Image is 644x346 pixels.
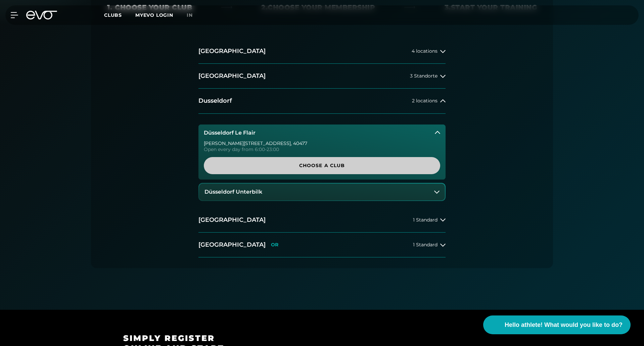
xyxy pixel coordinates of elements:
[198,89,446,113] button: Dusseldorf2 locations
[483,315,631,334] button: Hello athlete! What would you like to do?
[416,98,438,104] font: locations
[416,217,438,223] font: Standard
[187,11,201,19] a: in
[204,130,256,136] h3: Düsseldorf Le Flair
[413,217,415,223] font: 1
[416,242,438,248] font: Standard
[198,208,446,233] button: [GEOGRAPHIC_DATA]1 Standard
[271,242,278,248] font: OR
[198,216,266,224] font: [GEOGRAPHIC_DATA]
[204,146,279,152] font: Open every day from 6:00-23:00
[412,48,415,54] font: 4
[198,97,232,104] font: Dusseldorf
[291,140,307,146] font: , 40477
[413,242,415,248] font: 1
[505,322,623,328] font: Hello athlete! What would you like to do?
[198,125,446,141] button: Düsseldorf Le Flair
[104,12,135,18] a: Clubs
[416,48,438,54] font: locations
[204,140,291,146] font: [PERSON_NAME][STREET_ADDRESS]
[187,12,193,18] font: in
[204,189,262,195] h3: Düsseldorf Unterbilk
[198,233,446,257] button: [GEOGRAPHIC_DATA]OR1 Standard
[299,162,345,168] font: Choose a club
[198,241,266,248] font: [GEOGRAPHIC_DATA]
[198,72,266,80] font: [GEOGRAPHIC_DATA]
[412,98,415,104] font: 2
[199,184,445,200] button: Düsseldorf Unterbilk
[198,39,446,64] button: [GEOGRAPHIC_DATA]4 locations
[198,47,266,55] font: [GEOGRAPHIC_DATA]
[204,157,440,174] a: Choose a club
[135,12,173,18] a: MYEVO LOGIN
[410,73,438,79] span: 3 Standorte
[198,64,446,89] button: [GEOGRAPHIC_DATA]3 Standorte
[104,12,122,18] span: Clubs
